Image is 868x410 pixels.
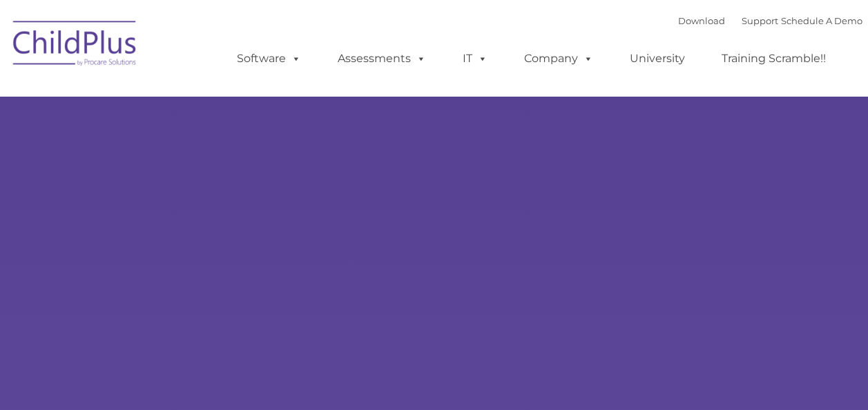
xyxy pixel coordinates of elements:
[324,45,440,72] a: Assessments
[742,15,778,26] a: Support
[449,45,501,72] a: IT
[708,45,840,72] a: Training Scramble!!
[223,45,315,72] a: Software
[781,15,862,26] a: Schedule A Demo
[6,11,144,80] img: ChildPlus by Procare Solutions
[616,45,699,72] a: University
[678,15,862,26] font: |
[678,15,725,26] a: Download
[510,45,607,72] a: Company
